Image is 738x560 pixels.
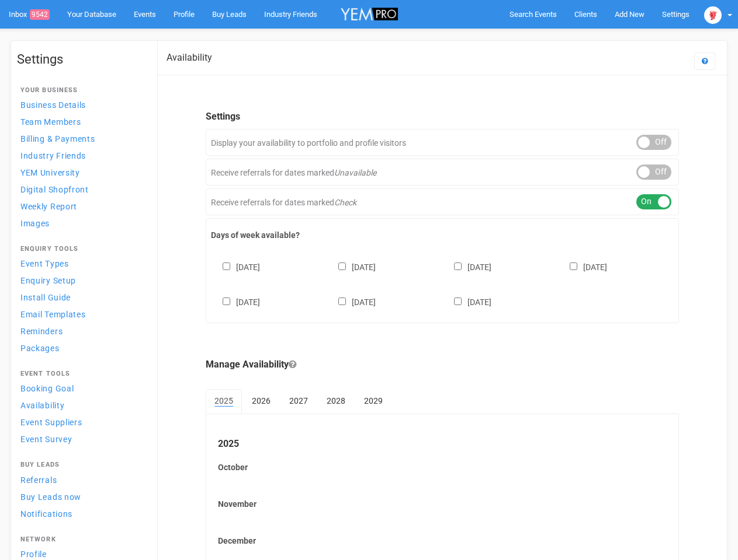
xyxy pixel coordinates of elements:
em: Check [334,198,356,207]
span: Email Templates [20,310,86,319]
a: Buy Leads now [17,489,145,505]
a: Referrals [17,472,145,488]
input: [DATE] [454,297,462,305]
span: Weekly Report [20,202,77,211]
label: October [218,461,667,473]
legend: Settings [206,110,679,124]
a: 2025 [206,389,242,414]
a: 2028 [318,389,354,412]
a: Availability [17,397,145,413]
a: Enquiry Setup [17,272,145,288]
span: Packages [20,344,60,353]
label: [DATE] [558,260,607,273]
span: Digital Shopfront [20,185,89,194]
span: YEM University [20,168,80,177]
div: Display your availability to portfolio and profile visitors [206,129,679,156]
label: [DATE] [442,295,491,308]
span: Images [20,219,50,228]
span: Business Details [20,100,86,110]
a: YEM University [17,164,145,180]
label: [DATE] [211,260,260,273]
input: [DATE] [454,262,462,270]
label: November [218,498,667,510]
span: Team Members [20,117,81,127]
a: Team Members [17,114,145,129]
a: Industry Friends [17,148,145,163]
span: Notifications [20,509,72,519]
span: Enquiry Setup [20,276,76,285]
label: [DATE] [327,260,376,273]
a: Billing & Payments [17,131,145,146]
label: [DATE] [327,295,376,308]
span: Booking Goal [20,384,74,393]
a: Install Guide [17,289,145,305]
a: Email Templates [17,306,145,322]
span: Install Guide [20,293,71,302]
a: 2029 [355,389,391,412]
span: Event Survey [20,435,72,444]
a: 2027 [280,389,317,412]
input: [DATE] [570,262,577,270]
a: Event Suppliers [17,414,145,430]
span: Clients [574,10,597,19]
a: Business Details [17,97,145,113]
span: Reminders [20,327,63,336]
span: Billing & Payments [20,134,95,143]
legend: 2025 [218,437,667,451]
h4: Enquiry Tools [20,246,142,253]
label: [DATE] [211,295,260,308]
h2: Availability [167,52,212,63]
a: 2026 [243,389,279,412]
em: Unavailable [334,168,376,177]
h1: Settings [17,52,145,66]
input: [DATE] [338,262,346,270]
span: Add New [615,10,645,19]
a: Notifications [17,506,145,521]
span: Availability [20,401,64,410]
div: Receive referrals for dates marked [206,188,679,215]
label: Days of week available? [211,229,674,241]
input: [DATE] [223,297,230,305]
a: Digital Shopfront [17,181,145,197]
span: Search Events [510,10,557,19]
h4: Your Business [20,87,142,94]
div: Receive referrals for dates marked [206,159,679,185]
span: Event Types [20,259,69,268]
a: Event Survey [17,431,145,447]
label: December [218,535,667,547]
legend: Manage Availability [206,358,679,372]
input: [DATE] [223,262,230,270]
h4: Buy Leads [20,461,142,468]
h4: Event Tools [20,370,142,377]
span: 9542 [30,9,50,20]
a: Event Types [17,256,145,271]
a: Reminders [17,323,145,339]
h4: Network [20,536,142,543]
a: Weekly Report [17,198,145,214]
a: Packages [17,340,145,356]
a: Booking Goal [17,380,145,396]
label: [DATE] [442,260,491,273]
span: Event Suppliers [20,418,82,427]
img: open-uri20250107-2-1pbi2ie [704,6,722,24]
input: [DATE] [338,297,346,305]
a: Images [17,215,145,231]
